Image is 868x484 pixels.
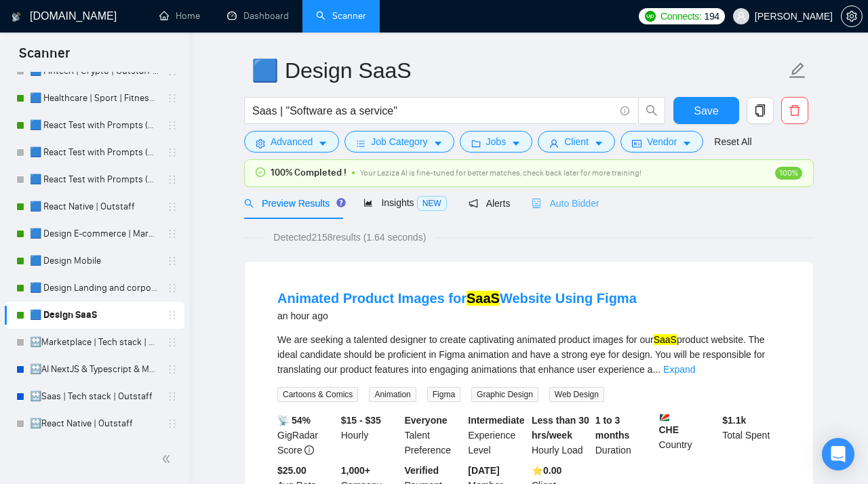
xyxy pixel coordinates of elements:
span: Jobs [486,134,507,149]
img: 🇸🇨 [660,413,669,422]
span: 100% Completed ! [271,165,347,180]
span: Preview Results [244,198,342,209]
div: Talent Preference [402,413,466,458]
span: Graphic Design [471,387,538,402]
b: Everyone [405,415,448,426]
span: 100% [775,167,802,180]
a: 🟦 React Native | Outstaff [30,193,159,220]
a: 🟦 Design E-commerce | Marketplace [30,220,159,247]
button: delete [781,97,808,124]
span: info-circle [620,106,629,115]
b: $15 - $35 [341,415,381,426]
span: NEW [417,196,447,211]
span: edit [789,62,806,79]
span: Client [564,134,589,149]
span: info-circle [304,445,314,455]
span: holder [167,174,178,185]
span: Save [694,102,718,119]
span: caret-down [433,138,443,148]
div: Hourly Load [529,413,593,458]
span: setting [256,138,265,148]
a: 🟦 Design Mobile [30,247,159,275]
span: folder [471,138,481,148]
b: CHE [659,413,717,435]
span: holder [167,337,178,348]
a: 🟦 Healthcare | Sport | Fitness | Outstaff [30,85,159,112]
span: holder [167,228,178,239]
div: Tooltip anchor [335,197,347,209]
span: robot [532,199,541,208]
span: ... [652,364,660,375]
span: search [244,199,254,208]
span: caret-down [318,138,328,148]
span: Connects: [660,9,701,24]
a: Reset All [714,134,751,149]
span: holder [167,120,178,131]
span: holder [167,93,178,104]
div: Open Intercom Messenger [822,438,854,470]
div: Experience Level [465,413,529,458]
span: idcard [632,138,642,148]
a: dashboardDashboard [227,10,289,22]
b: $ 1.1k [722,415,746,426]
span: Advanced [271,134,313,149]
a: 🟦 React Test with Prompts (Max) [30,112,159,139]
span: search [639,104,665,117]
span: caret-down [594,138,604,148]
a: Expand [663,364,695,375]
div: Country [656,413,720,458]
span: Alerts [469,198,511,209]
span: Web Design [549,387,604,402]
span: holder [167,256,178,266]
span: holder [167,283,178,294]
a: 🟦 Design Landing and corporate [30,275,159,302]
span: Your Laziza AI is fine-tuned for better matches, check back later for more training! [360,168,642,178]
span: delete [782,104,808,117]
span: holder [167,147,178,158]
span: Animation [369,387,416,402]
button: barsJob Categorycaret-down [344,131,454,153]
b: Intermediate [468,415,524,426]
span: Cartoons & Comics [277,387,358,402]
b: $25.00 [277,465,307,476]
a: Animated Product Images forSaaSWebsite Using Figma [277,291,637,306]
span: copy [747,104,773,117]
button: idcardVendorcaret-down [620,131,703,153]
div: We are seeking a talented designer to create captivating animated product images for our product ... [277,332,781,377]
a: 🔛Marketplace | Tech stack | Outstaff [30,329,159,356]
span: notification [469,199,478,208]
div: an hour ago [277,308,637,324]
mark: SaaS [654,334,677,345]
button: folderJobscaret-down [460,131,533,153]
input: Search Freelance Jobs... [252,102,614,119]
span: 194 [704,9,719,24]
b: [DATE] [468,465,499,476]
span: caret-down [682,138,692,148]
span: holder [167,418,178,429]
span: Auto Bidder [532,198,599,209]
span: caret-down [511,138,521,148]
b: 1 to 3 months [595,415,630,441]
b: ⭐️ 0.00 [532,465,561,476]
a: 🔛Saas | Tech stack | Outstaff [30,383,159,410]
b: 📡 54% [277,415,311,426]
a: homeHome [159,10,200,22]
a: 🟦 React Test with Prompts (Mid Rates) [30,166,159,193]
a: 🟦 Design SaaS [30,302,159,329]
b: Less than 30 hrs/week [532,415,589,441]
span: holder [167,201,178,212]
button: setting [841,5,863,27]
span: holder [167,391,178,402]
span: area-chart [363,198,373,207]
input: Scanner name... [252,54,786,87]
span: check-circle [256,167,265,177]
button: search [638,97,665,124]
span: holder [167,364,178,375]
span: setting [842,11,862,22]
span: Detected 2158 results (1.64 seconds) [264,230,435,245]
b: Verified [405,465,439,476]
span: holder [167,310,178,321]
button: settingAdvancedcaret-down [244,131,339,153]
span: double-left [161,452,175,466]
button: userClientcaret-down [538,131,615,153]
